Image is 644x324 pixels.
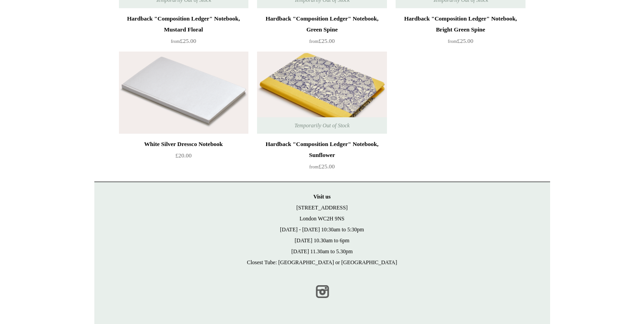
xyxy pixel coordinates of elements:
[314,193,331,200] strong: Visit us
[309,164,319,169] span: from
[312,282,332,302] a: Instagram
[171,39,180,44] span: from
[398,13,523,35] div: Hardback "Composition Ledger" Notebook, Bright Green Spine
[121,139,246,150] div: White Silver Dressco Notebook
[175,152,192,159] span: £20.00
[448,37,474,44] span: £25.00
[448,39,457,44] span: from
[257,52,386,134] img: Hardback "Composition Ledger" Notebook, Sunflower
[257,52,386,134] a: Hardback "Composition Ledger" Notebook, Sunflower Hardback "Composition Ledger" Notebook, Sunflow...
[259,13,384,35] div: Hardback "Composition Ledger" Notebook, Green Spine
[396,13,525,51] a: Hardback "Composition Ledger" Notebook, Bright Green Spine from£25.00
[257,13,386,51] a: Hardback "Composition Ledger" Notebook, Green Spine from£25.00
[121,13,246,35] div: Hardback "Composition Ledger" Notebook, Mustard Floral
[119,52,248,134] img: White Silver Dressco Notebook
[103,191,541,268] p: [STREET_ADDRESS] London WC2H 9NS [DATE] - [DATE] 10:30am to 5:30pm [DATE] 10.30am to 6pm [DATE] 1...
[309,37,335,44] span: £25.00
[285,117,359,134] span: Temporarily Out of Stock
[119,13,248,51] a: Hardback "Composition Ledger" Notebook, Mustard Floral from£25.00
[119,139,248,176] a: White Silver Dressco Notebook £20.00
[257,139,386,176] a: Hardback "Composition Ledger" Notebook, Sunflower from£25.00
[309,39,319,44] span: from
[259,139,384,161] div: Hardback "Composition Ledger" Notebook, Sunflower
[309,163,335,170] span: £25.00
[171,37,196,44] span: £25.00
[119,52,248,134] a: White Silver Dressco Notebook White Silver Dressco Notebook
